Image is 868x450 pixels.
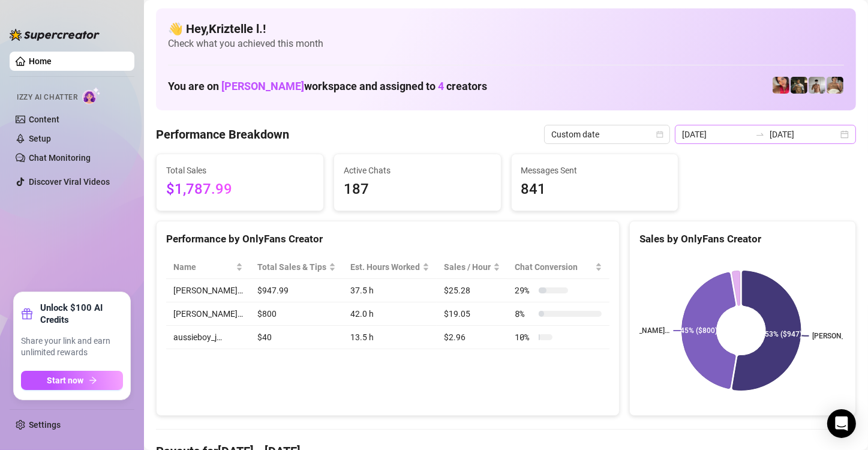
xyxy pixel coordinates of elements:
[21,371,123,390] button: Start nowarrow-right
[609,326,669,335] text: [PERSON_NAME]…
[515,284,534,297] span: 29 %
[682,128,750,141] input: Start date
[10,29,100,41] img: logo-BBDzfeDw.svg
[515,331,534,344] span: 10 %
[21,335,123,359] span: Share your link and earn unlimited rewards
[250,302,343,326] td: $800
[166,279,250,302] td: [PERSON_NAME]…
[29,153,91,163] a: Chat Monitoring
[344,178,491,201] span: 187
[521,164,669,177] span: Messages Sent
[168,80,487,93] h1: You are on workspace and assigned to creators
[827,409,856,438] div: Open Intercom Messenger
[444,260,491,274] span: Sales / Hour
[343,326,437,349] td: 13.5 h
[437,279,507,302] td: $25.28
[755,130,765,139] span: to
[29,115,59,124] a: Content
[515,260,592,274] span: Chat Conversion
[173,260,233,274] span: Name
[17,92,77,103] span: Izzy AI Chatter
[551,125,663,143] span: Custom date
[257,260,326,274] span: Total Sales & Tips
[438,80,444,92] span: 4
[437,326,507,349] td: $2.96
[437,256,507,279] th: Sales / Hour
[343,302,437,326] td: 42.0 h
[221,80,304,92] span: [PERSON_NAME]
[168,37,844,50] span: Check what you achieved this month
[166,326,250,349] td: aussieboy_j…
[156,126,289,143] h4: Performance Breakdown
[47,376,84,385] span: Start now
[166,231,609,247] div: Performance by OnlyFans Creator
[29,134,51,143] a: Setup
[437,302,507,326] td: $19.05
[755,130,765,139] span: swap-right
[639,231,846,247] div: Sales by OnlyFans Creator
[21,308,33,320] span: gift
[250,326,343,349] td: $40
[827,77,843,94] img: Aussieboy_jfree
[29,177,110,187] a: Discover Viral Videos
[809,77,825,94] img: aussieboy_j
[656,131,663,138] span: calendar
[40,302,123,326] strong: Unlock $100 AI Credits
[791,77,807,94] img: Tony
[507,256,609,279] th: Chat Conversion
[29,420,61,430] a: Settings
[350,260,420,274] div: Est. Hours Worked
[343,279,437,302] td: 37.5 h
[29,56,52,66] a: Home
[770,128,838,141] input: End date
[166,164,314,177] span: Total Sales
[250,256,343,279] th: Total Sales & Tips
[166,178,314,201] span: $1,787.99
[515,307,534,320] span: 8 %
[521,178,669,201] span: 841
[773,77,789,94] img: Vanessa
[166,302,250,326] td: [PERSON_NAME]…
[168,20,844,37] h4: 👋 Hey, Kriztelle l. !
[166,256,250,279] th: Name
[250,279,343,302] td: $947.99
[344,164,491,177] span: Active Chats
[82,87,101,104] img: AI Chatter
[89,376,97,385] span: arrow-right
